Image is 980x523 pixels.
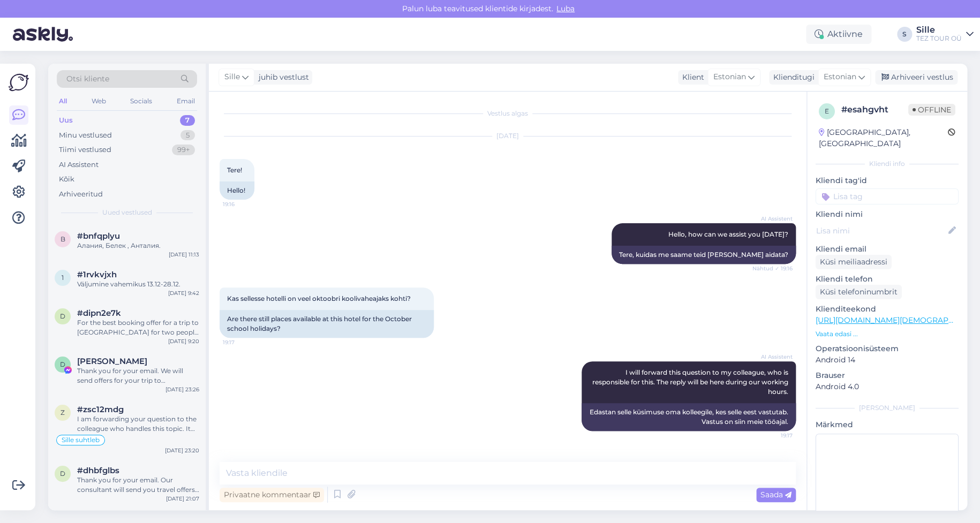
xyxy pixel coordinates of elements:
span: AI Assistent [752,353,793,361]
div: All [57,94,69,108]
div: Thank you for your email. We will send offers for your trip to [GEOGRAPHIC_DATA] to your email. I... [77,366,199,385]
span: d [60,469,65,477]
span: Estonian [824,71,856,83]
p: Android 4.0 [816,381,959,392]
div: Sille [916,26,962,34]
div: Tere, kuidas me saame teid [PERSON_NAME] aidata? [612,246,796,264]
div: Väljumine vahemikus 13.12-28.12. [77,279,199,289]
div: For the best booking offer for a trip to [GEOGRAPHIC_DATA] for two people starting on [DATE] for ... [77,318,199,337]
a: SilleTEZ TOUR OÜ [916,26,974,43]
span: D [60,360,65,368]
div: 7 [180,115,195,126]
span: 19:16 [223,200,263,208]
div: [DATE] 23:20 [165,446,199,454]
span: b [61,235,65,243]
div: [DATE] [220,131,796,141]
span: Otsi kliente [66,73,109,85]
p: Vaata edasi ... [816,329,959,339]
div: Thank you for your email. Our consultant will send you travel offers for [GEOGRAPHIC_DATA] soon. ... [77,475,199,495]
span: #zsc12mdg [77,405,124,414]
div: Klienditugi [769,72,815,83]
div: Web [89,94,108,108]
span: Kas sellesse hotelli on veel oktoobri koolivaheajaks kohti? [227,294,411,302]
div: Email [175,94,197,108]
span: Estonian [713,71,746,83]
div: [PERSON_NAME] [816,403,959,413]
span: Saada [760,490,791,499]
span: AI Assistent [752,215,793,223]
span: d [60,312,65,320]
span: 1 [62,274,64,282]
div: juhib vestlust [254,72,309,83]
span: #dhbfglbs [77,466,119,475]
div: TEZ TOUR OÜ [916,34,962,43]
span: z [61,408,65,416]
span: #bnfqplyu [77,231,120,241]
span: 19:17 [752,431,793,439]
div: 5 [180,130,195,141]
div: Socials [128,94,154,108]
span: Hello, how can we assist you [DATE]? [668,230,788,238]
div: Minu vestlused [59,130,112,141]
span: #dipn2e7k [77,308,121,318]
span: I will forward this question to my colleague, who is responsible for this. The reply will be here... [592,368,790,396]
div: I am forwarding your question to the colleague who handles this topic. It may take some time for ... [77,414,199,434]
span: 19:17 [223,338,263,346]
span: Diana Lepik [77,357,147,366]
div: [DATE] 23:26 [165,385,199,393]
span: Sille suhtleb [62,437,100,443]
span: Luba [553,4,578,13]
p: Kliendi email [816,244,959,255]
input: Lisa tag [816,188,959,204]
div: Hello! [220,181,254,200]
span: Uued vestlused [102,208,152,217]
p: Operatsioonisüsteem [816,343,959,354]
p: Märkmed [816,419,959,430]
div: Küsi telefoninumbrit [816,285,902,299]
div: 99+ [172,145,195,155]
div: Vestlus algas [220,109,796,118]
div: Алания, Белек , Анталия. [77,241,199,251]
p: Kliendi nimi [816,209,959,220]
img: Askly Logo [9,72,29,93]
div: [GEOGRAPHIC_DATA], [GEOGRAPHIC_DATA] [819,127,948,149]
div: Edastan selle küsimuse oma kolleegile, kes selle eest vastutab. Vastus on siin meie tööajal. [582,403,796,431]
div: Küsi meiliaadressi [816,255,892,269]
div: Klient [678,72,704,83]
div: Arhiveeri vestlus [875,70,958,85]
p: Kliendi tag'id [816,175,959,186]
p: Kliendi telefon [816,274,959,285]
div: # esahgvht [841,103,908,116]
span: Nähtud ✓ 19:16 [752,264,793,272]
div: AI Assistent [59,160,99,170]
div: Uus [59,115,73,126]
div: [DATE] 9:42 [168,289,199,297]
span: #1rvkvjxh [77,270,117,279]
input: Lisa nimi [816,225,946,237]
p: Klienditeekond [816,304,959,315]
div: [DATE] 11:13 [169,251,199,259]
div: Are there still places available at this hotel for the October school holidays? [220,310,434,338]
span: Sille [224,71,240,83]
div: Kliendi info [816,159,959,169]
span: e [825,107,829,115]
div: [DATE] 21:07 [166,495,199,503]
div: Tiimi vestlused [59,145,111,155]
div: S [897,27,912,42]
div: Arhiveeritud [59,189,103,200]
div: [DATE] 9:20 [168,337,199,345]
p: Android 14 [816,354,959,366]
div: Aktiivne [806,25,871,44]
div: Privaatne kommentaar [220,488,324,502]
span: Tere! [227,166,242,174]
p: Brauser [816,370,959,381]
span: Offline [908,104,955,116]
div: Kõik [59,174,74,185]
